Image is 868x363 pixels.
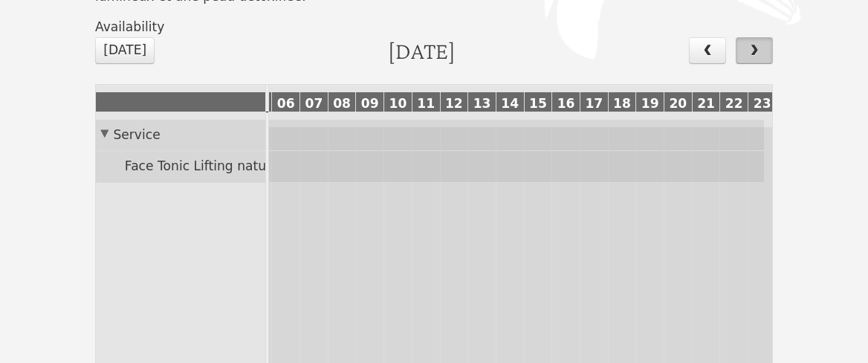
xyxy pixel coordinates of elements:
span: 20 [666,96,690,111]
h2: [DATE] [388,37,456,65]
span: 19 [638,96,662,111]
span: 14 [498,96,522,111]
div: Availability [95,18,773,37]
span: 07 [302,96,325,111]
button: prev [689,37,726,64]
span: Face Tonic Lifting naturel (Kobido + Gue Sha) 50 1 [122,158,447,173]
span: 09 [358,96,382,111]
span: 23 [751,96,774,111]
span: 08 [330,96,354,111]
span: 21 [694,96,718,111]
span: 06 [274,96,298,111]
span: 18 [610,96,634,111]
button: next [736,37,773,64]
span: Service [110,127,163,142]
span: 15 [526,96,550,111]
span: 13 [470,96,494,111]
span: 22 [722,96,746,111]
span: 10 [386,96,410,111]
span: 16 [554,96,578,111]
span: 11 [414,96,438,111]
span: 12 [442,96,466,111]
span: 17 [582,96,606,111]
button: [DATE] [95,37,155,64]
